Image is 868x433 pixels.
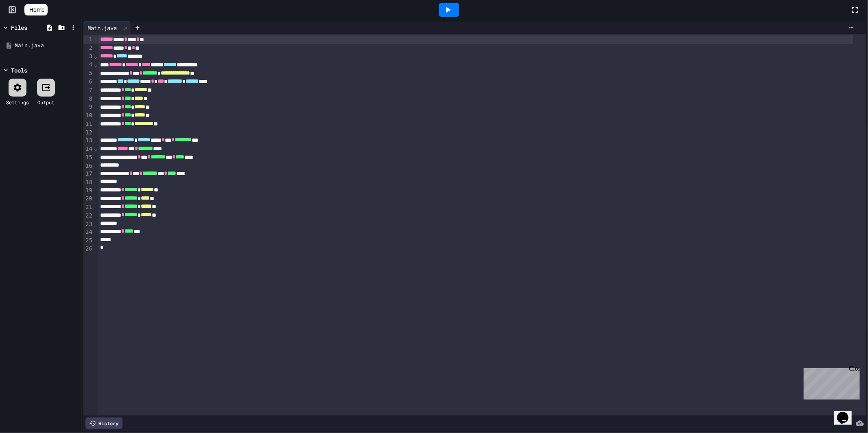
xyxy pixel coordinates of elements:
div: Files [11,23,27,32]
div: 9 [83,103,94,112]
div: History [85,418,122,429]
div: 20 [83,195,94,203]
div: 17 [83,170,94,178]
div: 18 [83,178,94,187]
div: 19 [83,187,94,195]
div: 1 [83,35,94,44]
iframe: chat widget [800,365,860,400]
a: Home [24,4,48,15]
div: 14 [83,145,94,154]
div: Main.java [15,42,78,50]
div: 25 [83,237,94,245]
div: 15 [83,154,94,162]
div: Settings [6,99,29,106]
div: 3 [83,53,94,61]
div: 22 [83,212,94,220]
div: 4 [83,61,94,69]
div: Output [37,99,55,106]
div: 8 [83,95,94,103]
div: 21 [83,203,94,212]
span: Fold line [94,53,98,59]
div: 7 [83,86,94,95]
div: Chat with us now!Close [3,3,56,52]
div: 12 [83,129,94,137]
iframe: chat widget [834,400,860,425]
span: Home [29,6,44,14]
div: 24 [83,228,94,237]
div: 10 [83,112,94,120]
div: 2 [83,44,94,53]
div: 6 [83,78,94,86]
span: Fold line [94,145,98,152]
div: Tools [11,66,27,75]
div: Main.java [83,22,131,34]
div: 26 [83,245,94,253]
div: 5 [83,69,94,78]
div: 23 [83,220,94,229]
div: 16 [83,162,94,170]
div: Main.java [83,24,121,32]
span: Fold line [94,62,98,68]
div: 11 [83,120,94,129]
div: 13 [83,136,94,145]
